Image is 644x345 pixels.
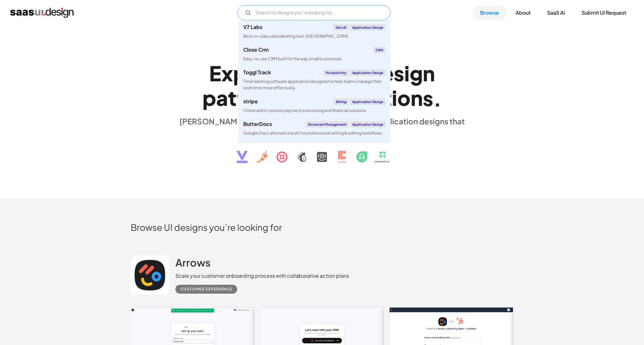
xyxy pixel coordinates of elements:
div: stripe [243,99,258,104]
input: Search UI designs you're looking for... [238,5,391,20]
div: i [392,85,397,110]
div: p [233,61,247,85]
div: p [202,85,216,110]
div: Close Crm [243,47,269,52]
a: stripeBillingApplication DesignOnline and in-person payment processing and financial solutions [238,95,391,117]
div: x [221,61,233,85]
div: Billing [334,99,348,105]
div: i [404,61,410,85]
div: Application Design [350,121,386,128]
div: Google Docs alternative built for professional writing & editing workflows [243,130,382,136]
img: text, icon, saas logo [225,136,419,169]
a: klaviyoEmail MarketingApplication DesignCreate personalised customer experiences across email, SM... [238,140,391,169]
div: [PERSON_NAME] is a hand-picked collection of saas application designs that exhibit the best in cl... [175,116,469,136]
div: n [411,85,423,110]
div: E [209,61,221,85]
a: Close CrmCRMEasy-to-use CRM built for the way small businesses [238,43,391,66]
a: home [10,8,74,18]
div: Easy-to-use CRM built for the way small businesses [243,56,342,62]
a: Submit UI Request [574,6,634,20]
div: g [410,61,423,85]
h2: Browse UI designs you’re looking for [131,222,513,233]
div: Online and in-person payment processing and financial solutions [243,107,366,114]
a: Browse [472,6,507,20]
div: Application Design [350,24,386,31]
a: SaaS Ai [539,6,573,20]
form: Email Form [238,5,391,20]
div: Document Management [306,121,349,128]
div: V7 Labs [243,25,262,30]
a: Arrows [175,256,210,272]
div: s [394,61,404,85]
div: Customer Experience [180,285,232,293]
div: Application Design [350,70,386,76]
a: ButterDocsDocument ManagementApplication DesignGoogle Docs alternative built for professional wri... [238,117,391,140]
div: Toggl Track [243,70,271,75]
div: . [433,86,442,111]
h2: Arrows [175,256,210,269]
div: Best-in-class data labeling tool. [GEOGRAPHIC_DATA] [243,33,348,39]
a: V7 LabsGen AIApplication DesignBest-in-class data labeling tool. [GEOGRAPHIC_DATA] [238,20,391,43]
div: s [423,86,433,110]
div: Productivity [324,70,348,76]
div: o [397,85,411,110]
div: t [237,85,245,110]
div: Application Design [350,99,386,105]
div: CRM [373,47,386,53]
div: t [228,85,237,110]
div: ButterDocs [243,121,272,127]
h1: Explore SaaS UI design patterns & interactions. [175,61,469,110]
div: Time tracking software application designed to help teams manage their work time more effectively. [243,78,385,91]
div: n [423,61,435,85]
a: Toggl TrackProductivityApplication DesignTime tracking software application designed to help team... [238,66,391,94]
div: a [216,85,228,110]
div: Scale your customer onboarding process with collaborative action plans [175,272,349,280]
div: Gen AI [333,24,348,31]
a: About [508,6,538,20]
